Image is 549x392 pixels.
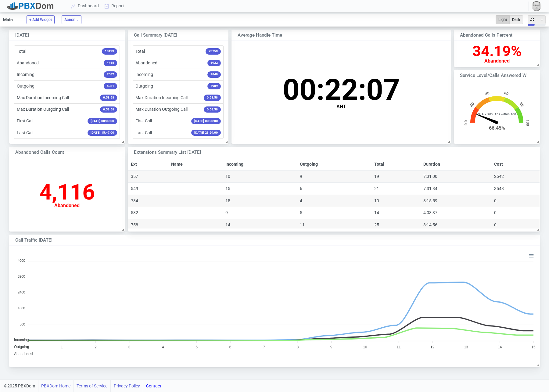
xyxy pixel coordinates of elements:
tspan: 1600 [18,306,25,310]
div: Menu [528,252,533,257]
div: Abandoned Calls Percent [460,32,526,39]
li: Last Call [133,127,224,139]
td: 357 [128,170,169,182]
span: 0:58:58 [100,106,117,113]
td: 549 [128,183,169,195]
tspan: 2 [95,345,97,349]
span: 4,116 [39,179,95,205]
div: Abandoned [39,203,95,208]
span: 0:58:58 [204,95,221,101]
span: Incoming [14,337,29,342]
div: Average Handle Time [238,32,424,39]
span: [DATE] 15:47:00 [88,130,117,136]
span: Abandoned [14,352,33,356]
td: 11 [297,219,371,231]
tspan: 3200 [18,275,25,278]
span: 7989 [207,83,221,89]
td: 758 [128,219,169,231]
div: Service Level/Calls Answered within [460,72,526,79]
li: First Call [14,115,120,127]
li: Abandoned [14,57,120,69]
a: PBXDom Home [41,380,70,392]
div: Call Traffic [DATE] [15,237,482,244]
td: 0 [491,219,540,231]
div: Call Summary [DATE] [134,32,213,39]
a: Dashboard [68,0,102,12]
div: Extensions Summary List [DATE] [134,149,494,156]
td: 4:08:37 [421,207,491,219]
td: 8:14:56 [421,219,491,231]
tspan: 2400 [18,290,25,294]
td: 0 [491,207,540,219]
tspan: 14 [498,345,502,349]
div: Abandoned [472,59,522,63]
tspan: 0 [23,338,25,342]
li: Last Call [14,127,120,139]
a: Contact [146,380,161,392]
tspan: 7 [263,345,265,349]
div: [DATE] [15,32,108,39]
th: Incoming [223,158,297,170]
button: Light [496,15,510,24]
tspan: 0 [27,345,29,349]
td: 7:31:34 [421,183,491,195]
span: 4455 [104,60,117,66]
text: 40 [485,91,490,96]
td: 25 [371,219,421,231]
tspan: 11 [397,345,401,349]
td: 532 [128,207,169,219]
button: Action [62,15,81,24]
td: 14 [223,219,297,231]
td: 15 [223,195,297,207]
span: Outgoing [14,345,29,349]
li: Total [133,45,224,57]
li: Incoming [14,69,120,81]
span: 00:22:07 [283,73,400,107]
td: 3543 [491,183,540,195]
td: 15 [223,183,297,195]
li: Max Duration Outgoing Call [14,103,120,115]
span: [DATE] 00:00:00 [88,118,117,124]
td: 4 [297,195,371,207]
a: Report [102,0,127,12]
span: 0:58:58 [204,106,221,113]
a: Terms of Service [77,380,107,392]
td: 19 [371,195,421,207]
li: Outgoing [14,80,120,92]
span: 23759 [206,48,221,55]
span: SLA > 90% Ans within 100 [454,112,540,117]
tspan: 5 [196,345,198,349]
td: 0 [491,195,540,207]
a: Privacy Policy [114,380,140,392]
td: 10 [223,170,297,182]
td: 9 [297,170,371,182]
tspan: 1 [61,345,63,349]
td: 784 [128,195,169,207]
td: 8:15:59 [421,195,491,207]
li: Max Duration Outgoing Call [133,103,224,115]
button: + Add Widget [27,15,55,24]
li: Max Duration Incoming Call [14,92,120,104]
text: 66.45% [489,125,505,131]
text: 0.0 [464,120,468,125]
td: 2542 [491,170,540,182]
div: Abandoned Calls Count [15,149,108,156]
th: Name [169,158,223,170]
tspan: 9 [330,345,332,349]
span: 7587 [104,71,117,78]
td: 19 [371,170,421,182]
span: [DATE] 00:00:00 [191,118,221,124]
td: 6 [297,183,371,195]
tspan: 12 [430,345,435,349]
tspan: 15 [531,345,536,349]
th: Ext [128,158,169,170]
span: 0:58:58 [100,95,117,101]
td: 9 [223,207,297,219]
td: 5 [297,207,371,219]
li: Incoming [133,69,224,81]
div: AHT [283,104,400,109]
tspan: 10 [363,345,367,349]
text: 20 [469,102,475,108]
tspan: 4 [162,345,164,349]
td: 14 [371,207,421,219]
